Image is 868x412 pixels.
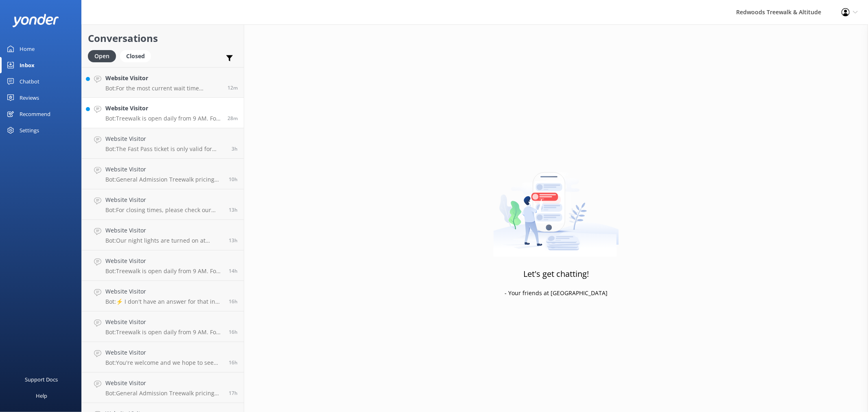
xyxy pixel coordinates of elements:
[82,311,244,342] a: Website VisitorBot:Treewalk is open daily from 9 AM. For last ticket sold times, please check our...
[229,298,238,305] span: Oct 01 2025 05:57pm (UTC +13:00) Pacific/Auckland
[105,359,223,366] p: Bot: You're welcome and we hope to see you at [GEOGRAPHIC_DATA] & Altitude soon!
[88,31,238,46] h2: Conversations
[105,226,223,235] h4: Website Visitor
[105,267,223,275] p: Bot: Treewalk is open daily from 9 AM. For more details, please visit our website FAQs at [URL][D...
[105,329,223,336] p: Bot: Treewalk is open daily from 9 AM. For last ticket sold times, please check our website FAQs ...
[523,267,589,281] h3: Let's get chatting!
[82,281,244,311] a: Website VisitorBot:⚡ I don't have an answer for that in my knowledge base. Please try and rephras...
[20,73,39,90] div: Chatbot
[229,237,238,244] span: Oct 01 2025 09:04pm (UTC +13:00) Pacific/Auckland
[105,176,223,183] p: Bot: General Admission Treewalk pricing starts at $42 for adults (16+ years) and $26 for children...
[105,115,221,122] p: Bot: Treewalk is open daily from 9 AM. For last ticket sold times, please check our website FAQs ...
[120,50,151,62] div: Closed
[229,206,238,213] span: Oct 01 2025 09:16pm (UTC +13:00) Pacific/Auckland
[88,51,120,60] a: Open
[82,128,244,159] a: Website VisitorBot:The Fast Pass ticket is only valid for your booked date and time. If you choos...
[82,189,244,220] a: Website VisitorBot:For closing times, please check our website FAQs at [URL][DOMAIN_NAME].13h
[82,159,244,189] a: Website VisitorBot:General Admission Treewalk pricing starts at $42 for adults (16+ years) and $2...
[36,388,47,404] div: Help
[105,379,223,388] h4: Website Visitor
[229,176,238,183] span: Oct 02 2025 12:18am (UTC +13:00) Pacific/Auckland
[232,145,238,152] span: Oct 02 2025 07:44am (UTC +13:00) Pacific/Auckland
[88,50,116,62] div: Open
[20,41,35,57] div: Home
[229,267,238,274] span: Oct 01 2025 07:51pm (UTC +13:00) Pacific/Auckland
[105,165,223,174] h4: Website Visitor
[120,51,155,60] a: Closed
[105,74,221,83] h4: Website Visitor
[229,329,238,335] span: Oct 01 2025 05:56pm (UTC +13:00) Pacific/Auckland
[505,289,608,298] p: - Your friends at [GEOGRAPHIC_DATA]
[82,67,244,98] a: Website VisitorBot:For the most current wait time information for Redwoods Treewalk & Nightlights...
[105,237,223,244] p: Bot: Our night lights are turned on at sunset, and the night walk starts 20 minutes thereafter. Y...
[20,90,39,106] div: Reviews
[105,256,223,265] h4: Website Visitor
[20,106,50,122] div: Recommend
[227,84,238,91] span: Oct 02 2025 10:38am (UTC +13:00) Pacific/Auckland
[229,390,238,397] span: Oct 01 2025 05:14pm (UTC +13:00) Pacific/Auckland
[82,373,244,403] a: Website VisitorBot:General Admission Treewalk pricing starts at $42 for adults (16+ years) and $2...
[105,104,221,113] h4: Website Visitor
[105,206,223,214] p: Bot: For closing times, please check our website FAQs at [URL][DOMAIN_NAME].
[105,348,223,357] h4: Website Visitor
[25,371,58,388] div: Support Docs
[105,145,225,153] p: Bot: The Fast Pass ticket is only valid for your booked date and time. If you choose to use your ...
[82,220,244,250] a: Website VisitorBot:Our night lights are turned on at sunset, and the night walk starts 20 minutes...
[82,250,244,281] a: Website VisitorBot:Treewalk is open daily from 9 AM. For more details, please visit our website F...
[105,85,221,92] p: Bot: For the most current wait time information for Redwoods Treewalk & Nightlights, please conta...
[20,122,39,138] div: Settings
[105,134,225,143] h4: Website Visitor
[82,98,244,128] a: Website VisitorBot:Treewalk is open daily from 9 AM. For last ticket sold times, please check our...
[20,57,35,73] div: Inbox
[105,390,223,397] p: Bot: General Admission Treewalk pricing starts at $42 for adults (16+ years) and $26 for children...
[493,155,619,257] img: artwork of a man stealing a conversation from at giant smartphone
[227,115,238,122] span: Oct 02 2025 10:21am (UTC +13:00) Pacific/Auckland
[105,195,223,204] h4: Website Visitor
[105,287,223,296] h4: Website Visitor
[105,298,223,305] p: Bot: ⚡ I don't have an answer for that in my knowledge base. Please try and rephrase your questio...
[12,14,59,27] img: yonder-white-logo.png
[82,342,244,373] a: Website VisitorBot:You're welcome and we hope to see you at [GEOGRAPHIC_DATA] & Altitude soon!16h
[105,318,223,327] h4: Website Visitor
[229,359,238,366] span: Oct 01 2025 05:51pm (UTC +13:00) Pacific/Auckland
